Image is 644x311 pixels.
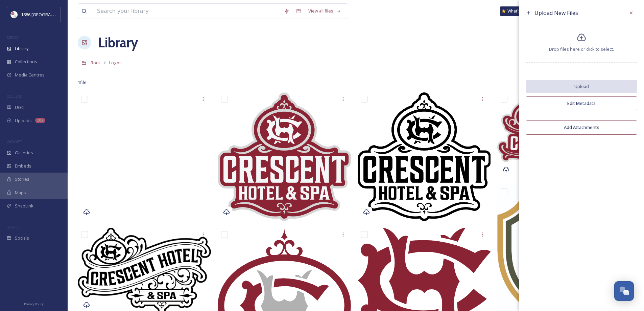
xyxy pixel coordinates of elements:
[24,302,44,306] span: Privacy Policy
[15,117,32,124] span: Uploads
[7,94,21,99] span: COLLECT
[35,118,45,123] div: 182
[500,6,534,16] a: What's New
[305,4,344,18] a: View all files
[78,79,87,86] span: 1 file
[15,176,29,182] span: Stories
[218,92,351,221] img: CrescentLogo_Vertical_FullColor.png
[15,72,45,78] span: Media Centres
[614,281,634,301] button: Open Chat
[497,92,630,178] img: CrescentLogo_Horizontal_FullColor.png
[534,9,578,17] span: Upload New Files
[91,59,100,67] a: Root
[526,96,637,110] button: Edit Metadata
[7,139,22,144] span: WIDGETS
[21,11,74,18] span: 1886 [GEOGRAPHIC_DATA]
[549,46,614,52] span: Drop files here or click to select.
[78,92,211,221] img: CrescentLogo_Vertical_White.png
[526,80,637,93] button: Upload
[15,190,26,196] span: Maps
[15,104,24,111] span: UGC
[24,299,44,308] a: Privacy Policy
[15,59,37,65] span: Collections
[109,60,122,66] span: Logos
[109,59,122,67] a: Logos
[91,60,100,66] span: Root
[358,92,491,221] img: CrescentLogo_Vertical_Blk.png
[15,150,33,156] span: Galleries
[7,224,20,229] span: SOCIALS
[7,35,19,40] span: MEDIA
[94,4,281,19] input: Search your library
[15,203,33,209] span: SnapLink
[15,45,28,52] span: Library
[11,11,18,18] img: logos.png
[15,163,31,169] span: Embeds
[526,120,637,134] button: Add Attachments
[15,235,29,241] span: Socials
[98,32,138,53] a: Library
